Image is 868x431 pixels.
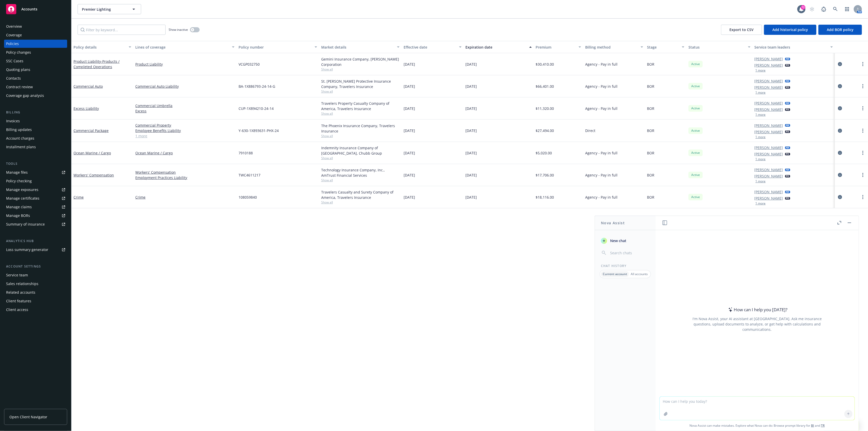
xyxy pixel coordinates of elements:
div: How can I help you [DATE]? [727,306,788,313]
a: [PERSON_NAME] [755,78,783,84]
span: Add historical policy [772,27,808,32]
a: Account charges [4,134,67,142]
a: Billing updates [4,126,67,134]
a: Contacts [4,74,67,82]
span: BOR [647,106,655,111]
span: [DATE] [404,172,415,178]
a: SSC Cases [4,57,67,65]
span: $27,494.00 [536,128,554,133]
div: Tools [4,161,67,166]
span: [DATE] [404,128,415,133]
div: Sales relationships [6,280,38,288]
a: more [860,172,866,178]
div: Client access [6,306,28,314]
span: Show inactive [169,27,188,32]
a: more [860,83,866,89]
a: Policy changes [4,48,67,56]
button: 1 more [756,202,766,205]
button: Export to CSV [721,25,762,35]
a: Manage certificates [4,194,67,202]
button: Service team leaders [753,41,835,53]
span: BOR [647,128,655,133]
span: Y-630-1X893631-PHX-24 [239,128,279,133]
a: Commercial Umbrella [135,103,234,108]
a: [PERSON_NAME] [755,145,783,150]
a: Installment plans [4,143,67,151]
a: [PERSON_NAME] [755,189,783,195]
a: Ocean Marine / Cargo [135,150,234,156]
a: circleInformation [837,105,843,111]
div: Billing updates [6,126,32,134]
div: Premium [536,44,576,50]
a: [PERSON_NAME] [755,107,783,112]
div: Indemnity Insurance Company of [GEOGRAPHIC_DATA], Chubb Group [321,145,400,156]
button: 1 more [756,69,766,72]
div: Manage BORs [6,212,30,220]
span: BOR [647,150,655,156]
button: Status [686,41,753,53]
span: BOR [647,62,655,67]
span: Active [690,173,701,177]
div: Coverage [6,31,22,39]
div: Chat History [595,264,656,268]
div: Client features [6,297,31,305]
a: Sales relationships [4,280,67,288]
div: Account charges [6,134,34,142]
a: Start snowing [807,4,817,14]
span: [DATE] [404,106,415,111]
a: Invoices [4,117,67,125]
span: Active [690,151,701,155]
div: Manage files [6,168,28,176]
a: Service team [4,271,67,279]
span: $30,410.00 [536,62,554,67]
span: Agency - Pay in full [585,150,617,156]
div: Billing [4,110,67,115]
div: Gemini Insurance Company, [PERSON_NAME] Corporation [321,56,400,67]
div: Related accounts [6,288,35,296]
div: Stage [647,44,679,50]
span: Open Client Navigator [9,414,47,420]
span: Add BOR policy [827,27,854,32]
button: 1 more [756,158,766,161]
span: [DATE] [404,62,415,67]
div: Travelers Casualty and Surety Company of America, Travelers Insurance [321,189,400,200]
span: Agency - Pay in full [585,172,617,178]
a: Excess Liability [73,106,99,111]
span: $18,116.00 [536,195,554,200]
button: New chat [599,236,652,245]
span: $5,020.00 [536,150,552,156]
span: Show all [321,156,400,160]
span: Agency - Pay in full [585,195,617,200]
div: Manage claims [6,203,32,211]
div: St. [PERSON_NAME] Protective Insurance Company, Travelers Insurance [321,79,400,89]
input: Search chats [609,249,650,257]
button: Effective date [402,41,463,53]
a: Commercial Auto [73,84,103,89]
a: Manage claims [4,203,67,211]
a: circleInformation [837,194,843,200]
span: Show all [321,89,400,94]
button: 1 more [756,91,766,94]
a: [PERSON_NAME] [755,196,783,201]
a: Manage exposures [4,186,67,194]
div: The Phoenix Insurance Company, Travelers Insurance [321,123,400,134]
div: Policy changes [6,48,31,56]
a: Accounts [4,2,67,16]
a: [PERSON_NAME] [755,85,783,90]
a: Coverage [4,31,67,39]
span: Accounts [21,7,37,11]
span: CUP-1X894210-24-14 [239,106,274,111]
a: Product Liability [73,59,120,69]
span: Premier Lighting [82,7,126,12]
div: Loss summary generator [6,246,48,254]
a: TR [821,423,825,428]
span: Show all [321,178,400,182]
div: Billing method [585,44,637,50]
div: Summary of insurance [6,220,45,228]
a: Excess [135,108,234,114]
button: 1 more [756,136,766,139]
a: more [860,61,866,67]
a: Product Liability [135,62,234,67]
a: Report a Bug [819,4,829,14]
a: Crime [135,195,234,200]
